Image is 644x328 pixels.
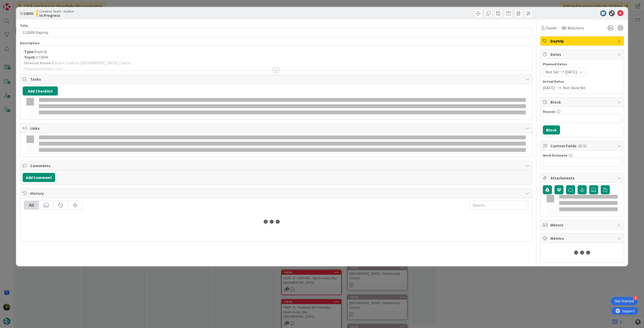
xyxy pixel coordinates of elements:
[30,125,523,131] span: Links
[633,296,638,300] div: 4
[546,25,557,31] span: Owner
[550,222,615,228] span: Mirrors
[611,297,638,305] div: Open Get Started checklist, remaining modules: 4
[550,175,615,181] span: Attachments
[20,28,532,37] input: type card name here...
[23,49,530,55] p: - Daytrip
[543,125,560,134] button: Block
[24,49,34,54] strong: Type:
[23,86,58,96] button: Add Checklist
[23,55,530,60] p: - 112609
[563,85,586,91] span: Not Done Yet
[543,79,621,84] span: Actual Dates
[550,51,615,57] span: Dates
[543,109,555,114] label: Reason
[30,163,523,169] span: Comments
[24,11,34,16] b: 24201
[39,13,74,17] b: In Progress
[470,201,528,210] input: Search...
[24,55,36,60] strong: TripID:
[550,99,615,105] span: Block
[23,173,55,182] button: Add Comment
[20,23,28,28] label: Title
[578,143,586,148] span: ( 0/1 )
[39,9,74,13] span: Creative Team - Análise
[565,69,577,75] span: [DATE]
[615,299,634,304] div: Get Started
[568,25,584,31] span: Watchers
[546,69,559,75] span: Not Set
[20,10,34,16] span: ID
[24,201,39,209] div: All
[550,143,615,149] span: Custom Fields
[11,1,23,7] span: Support
[543,85,555,91] span: [DATE]
[550,38,615,44] span: Daytrip
[543,62,621,67] span: Planned Dates
[30,190,523,196] span: History
[20,41,39,45] span: Description
[543,153,567,158] label: Work Estimate
[550,235,615,241] span: Metrics
[30,76,523,82] span: Tasks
